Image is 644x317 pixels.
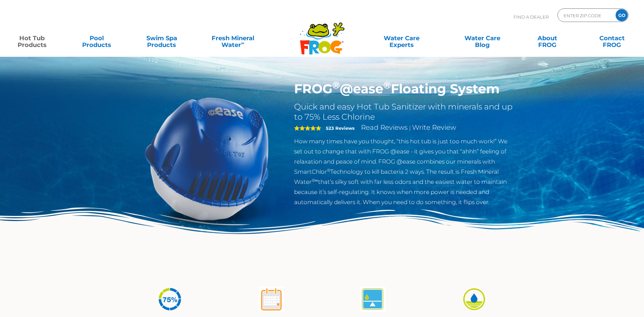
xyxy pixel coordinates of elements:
sup: ® [383,79,391,91]
sup: ® [327,168,330,173]
a: Water CareBlog [457,31,507,45]
a: ContactFROG [587,31,637,45]
strong: 523 Reviews [326,125,355,131]
span: | [409,125,411,131]
sup: ∞ [241,40,244,46]
a: Read Reviews [361,123,408,131]
sup: ® [332,79,340,91]
h1: FROG @ease Floating System [294,81,515,97]
p: Find A Dealer [514,8,549,25]
a: Water CareExperts [361,31,443,45]
img: hot-tub-product-atease-system.png [129,81,284,236]
img: Frog Products Logo [296,14,348,55]
span: 5 [294,125,321,131]
h2: Quick and easy Hot Tub Sanitizer with minerals and up to 75% Less Chlorine [294,102,515,122]
a: Fresh MineralWater∞ [201,31,264,45]
a: AboutFROG [522,31,572,45]
img: icon-atease-75percent-less [157,287,183,312]
img: atease-icon-shock-once [259,287,284,312]
img: atease-icon-self-regulates [360,287,385,312]
sup: ®∞ [312,178,318,183]
a: Write Review [412,123,456,131]
p: How many times have you thought, “this hot tub is just too much work!” We set out to change that ... [294,136,515,207]
a: Hot TubProducts [7,31,57,45]
img: icon-atease-easy-on [461,287,487,312]
a: PoolProducts [72,31,122,45]
a: Swim SpaProducts [137,31,187,45]
input: GO [616,9,628,21]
